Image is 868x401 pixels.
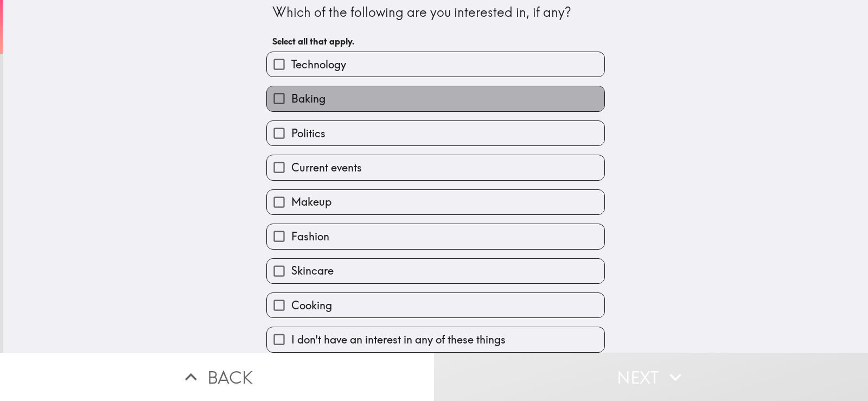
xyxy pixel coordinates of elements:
button: Skincare [267,259,604,283]
span: Makeup [291,194,331,209]
button: Technology [267,52,604,77]
button: Politics [267,121,604,145]
button: Current events [267,155,604,180]
button: Cooking [267,293,604,317]
button: I don't have an interest in any of these things [267,327,604,352]
button: Baking [267,86,604,111]
span: Current events [291,160,362,175]
span: Technology [291,57,346,72]
div: Which of the following are you interested in, if any? [272,3,599,22]
span: I don't have an interest in any of these things [291,332,506,347]
span: Cooking [291,298,332,313]
button: Makeup [267,190,604,214]
span: Skincare [291,263,334,278]
button: Fashion [267,224,604,249]
button: Next [434,353,868,401]
span: Baking [291,91,325,106]
span: Fashion [291,229,329,244]
h6: Select all that apply. [272,35,599,47]
span: Politics [291,126,325,141]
